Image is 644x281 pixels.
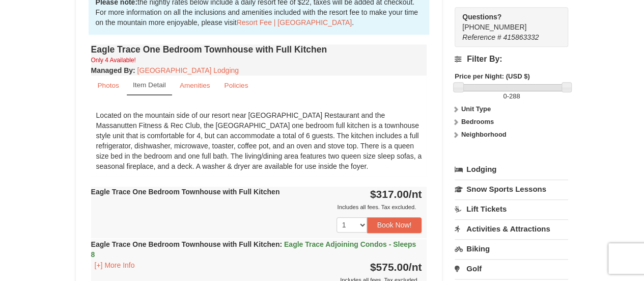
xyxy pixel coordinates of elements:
[367,217,422,233] button: Book Now!
[370,188,422,200] strong: $317.00
[461,131,507,138] strong: Neighborhood
[91,202,422,212] div: Includes all fees. Tax excluded.
[91,66,133,74] span: Managed By
[509,92,520,100] span: 288
[409,261,422,273] span: /nt
[370,261,409,273] span: $575.00
[455,259,568,278] a: Golf
[98,82,119,89] small: Photos
[217,75,255,95] a: Policies
[180,82,210,89] small: Amenities
[503,92,507,100] span: 0
[91,66,135,74] strong: :
[455,72,529,80] strong: Price per Night: (USD $)
[461,118,494,125] strong: Bedrooms
[455,180,568,198] a: Snow Sports Lessons
[462,33,501,41] span: Reference #
[91,260,138,271] button: [+] More Info
[91,188,280,196] strong: Eagle Trace One Bedroom Townhouse with Full Kitchen
[91,240,416,259] strong: Eagle Trace One Bedroom Townhouse with Full Kitchen
[91,240,416,259] span: Eagle Trace Adjoining Condos - Sleeps 8
[455,239,568,258] a: Biking
[461,105,491,113] strong: Unit Type
[91,44,427,55] h4: Eagle Trace One Bedroom Townhouse with Full Kitchen
[279,240,282,248] span: :
[237,18,352,27] a: Resort Fee | [GEOGRAPHIC_DATA]
[503,33,539,41] span: 415863332
[224,82,248,89] small: Policies
[127,75,172,95] a: Item Detail
[455,55,568,64] h4: Filter By:
[91,75,126,95] a: Photos
[409,188,422,200] span: /nt
[455,219,568,238] a: Activities & Attractions
[133,81,166,89] small: Item Detail
[455,199,568,218] a: Lift Tickets
[91,105,427,176] div: Located on the mountain side of our resort near [GEOGRAPHIC_DATA] Restaurant and the Massanutten ...
[455,160,568,178] a: Lodging
[91,57,136,64] small: Only 4 Available!
[137,66,239,74] a: [GEOGRAPHIC_DATA] Lodging
[455,91,568,101] label: -
[462,12,550,31] span: [PHONE_NUMBER]
[173,75,217,95] a: Amenities
[462,13,501,21] strong: Questions?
